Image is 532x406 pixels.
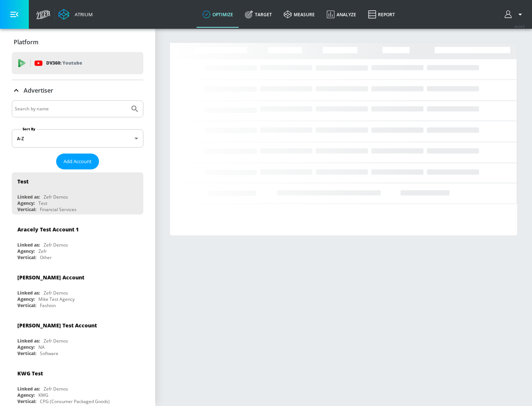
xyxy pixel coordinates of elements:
[21,127,37,131] label: Sort By
[40,350,58,357] div: Software
[64,157,92,166] span: Add Account
[278,1,321,28] a: measure
[17,290,40,296] div: Linked as:
[12,316,143,358] div: [PERSON_NAME] Test AccountLinked as:Zefr DemosAgency:NAVertical:Software
[12,220,143,262] div: Aracely Test Account 1Linked as:Zefr DemosAgency:ZefrVertical:Other
[40,254,52,261] div: Other
[12,268,143,310] div: [PERSON_NAME] AccountLinked as:Zefr DemosAgency:Mike Test AgencyVertical:Fashion
[14,38,38,46] p: Platform
[514,24,525,28] span: v 4.24.0
[38,392,48,398] div: KWG
[38,248,47,254] div: Zefr
[17,178,28,185] div: Test
[56,154,99,169] button: Add Account
[44,338,68,344] div: Zefr Demos
[17,398,36,405] div: Vertical:
[17,338,40,344] div: Linked as:
[362,1,401,28] a: Report
[12,32,143,52] div: Platform
[17,370,43,377] div: KWG Test
[17,206,36,213] div: Vertical:
[24,86,53,94] p: Advertiser
[40,398,110,405] div: CPG (Consumer Packaged Goods)
[197,1,239,28] a: optimize
[12,172,143,214] div: TestLinked as:Zefr DemosAgency:TestVertical:Financial Services
[321,1,362,28] a: Analyze
[17,194,40,200] div: Linked as:
[17,296,35,302] div: Agency:
[17,350,36,357] div: Vertical:
[17,322,97,329] div: [PERSON_NAME] Test Account
[12,80,143,101] div: Advertiser
[44,386,68,392] div: Zefr Demos
[12,52,143,74] div: DV360: Youtube
[17,302,36,309] div: Vertical:
[17,344,35,350] div: Agency:
[38,296,75,302] div: Mike Test Agency
[239,1,278,28] a: Target
[44,194,68,200] div: Zefr Demos
[17,254,36,261] div: Vertical:
[17,248,35,254] div: Agency:
[44,290,68,296] div: Zefr Demos
[44,242,68,248] div: Zefr Demos
[12,129,143,148] div: A-Z
[17,242,40,248] div: Linked as:
[38,200,47,206] div: Test
[62,59,82,67] p: Youtube
[38,344,45,350] div: NA
[72,11,93,18] div: Atrium
[17,392,35,398] div: Agency:
[17,200,35,206] div: Agency:
[40,302,56,309] div: Fashion
[40,206,76,213] div: Financial Services
[17,226,79,233] div: Aracely Test Account 1
[58,9,93,20] a: Atrium
[46,59,82,67] p: DV360:
[17,386,40,392] div: Linked as:
[15,104,127,114] input: Search by name
[17,274,84,281] div: [PERSON_NAME] Account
